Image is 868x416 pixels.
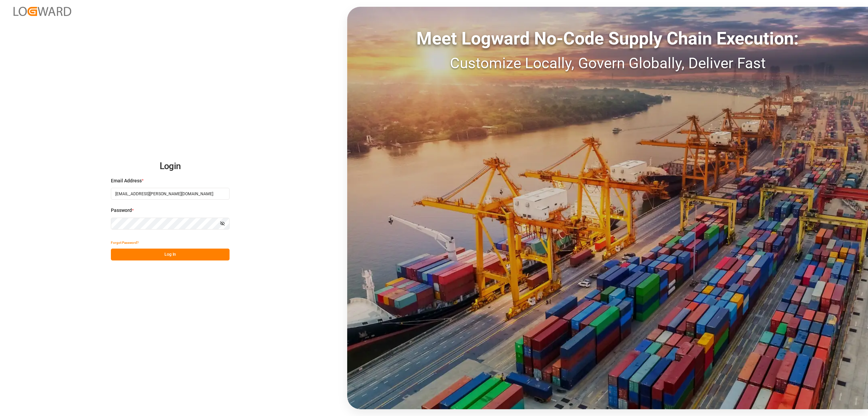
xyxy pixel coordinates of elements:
h2: Login [111,156,230,177]
span: Password [111,207,132,214]
button: Forgot Password? [111,237,139,249]
div: Customize Locally, Govern Globally, Deliver Fast [347,52,868,74]
button: Log In [111,249,230,260]
input: Enter your email [111,188,230,200]
span: Email Address [111,177,142,184]
img: Logward_new_orange.png [14,7,71,16]
div: Meet Logward No-Code Supply Chain Execution: [347,25,868,52]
